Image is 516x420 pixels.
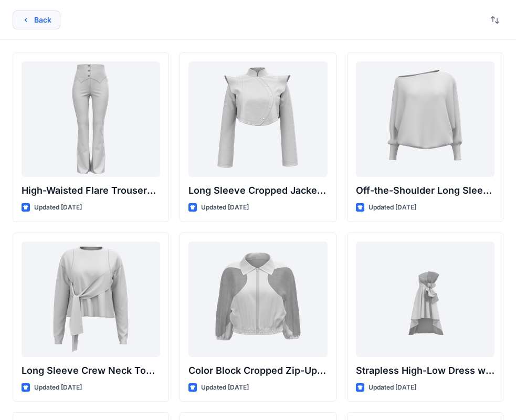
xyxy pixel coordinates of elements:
p: Off-the-Shoulder Long Sleeve Top [356,183,494,198]
p: Long Sleeve Cropped Jacket with Mandarin Collar and Shoulder Detail [188,183,327,198]
p: Color Block Cropped Zip-Up Jacket with Sheer Sleeves [188,363,327,378]
p: Strapless High-Low Dress with Side Bow Detail [356,363,494,378]
p: Updated [DATE] [368,382,416,393]
p: Updated [DATE] [201,202,249,213]
p: Updated [DATE] [368,202,416,213]
a: Off-the-Shoulder Long Sleeve Top [356,61,494,177]
p: Long Sleeve Crew Neck Top with Asymmetrical Tie Detail [22,363,160,378]
button: Back [13,10,60,29]
p: High-Waisted Flare Trousers with Button Detail [22,183,160,198]
a: High-Waisted Flare Trousers with Button Detail [22,61,160,177]
p: Updated [DATE] [201,382,249,393]
p: Updated [DATE] [34,382,82,393]
p: Updated [DATE] [34,202,82,213]
a: Long Sleeve Crew Neck Top with Asymmetrical Tie Detail [22,241,160,357]
a: Strapless High-Low Dress with Side Bow Detail [356,241,494,357]
a: Long Sleeve Cropped Jacket with Mandarin Collar and Shoulder Detail [188,61,327,177]
a: Color Block Cropped Zip-Up Jacket with Sheer Sleeves [188,241,327,357]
